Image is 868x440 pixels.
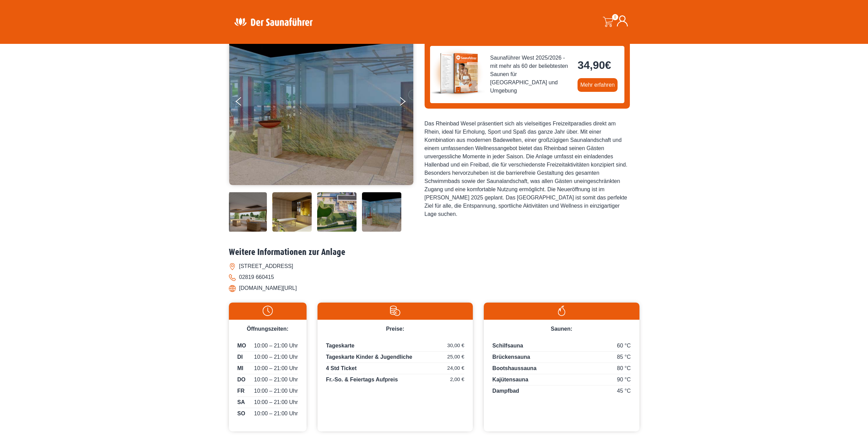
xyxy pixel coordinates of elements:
[232,306,303,316] img: Uhr-weiss.svg
[487,306,636,316] img: Flamme-weiss.svg
[237,387,245,395] span: FR
[254,398,298,406] span: 10:00 – 21:00 Uhr
[326,364,464,374] p: 4 Std Ticket
[578,78,618,92] a: Mehr erfahren
[612,14,618,20] span: 0
[254,364,298,372] span: 10:00 – 21:00 Uhr
[237,353,243,361] span: DI
[237,376,246,384] span: DO
[237,364,244,372] span: MI
[430,46,485,101] img: der-saunafuehrer-2025-west.jpg
[551,326,572,332] span: Saunen:
[425,120,630,218] div: Das Rheinbad Wesel präsentiert sich als vielseitiges Freizeitparadies direkt am Rhein, ideal für ...
[447,364,464,372] span: 24,00 €
[492,343,523,349] span: Schilfsauna
[229,247,639,258] h2: Weitere Informationen zur Anlage
[617,387,631,395] span: 45 °C
[492,377,528,382] span: Kajütensauna
[490,54,572,95] span: Saunaführer West 2025/2026 - mit mehr als 60 der beliebtesten Saunen für [GEOGRAPHIC_DATA] und Um...
[247,326,288,332] span: Öffnungszeiten:
[326,376,464,384] p: Fr.-So. & Feiertags Aufpreis
[492,388,519,394] span: Dampfbad
[617,364,631,372] span: 80 °C
[386,326,404,332] span: Preise:
[447,342,464,350] span: 30,00 €
[450,376,464,383] span: 2,00 €
[617,376,631,384] span: 90 °C
[254,353,298,361] span: 10:00 – 21:00 Uhr
[617,353,631,361] span: 85 °C
[447,353,464,361] span: 25,00 €
[326,353,464,363] p: Tageskarte Kinder & Jugendliche
[236,94,253,111] button: Previous
[229,261,639,272] li: [STREET_ADDRESS]
[254,387,298,395] span: 10:00 – 21:00 Uhr
[254,342,298,350] span: 10:00 – 21:00 Uhr
[254,376,298,384] span: 10:00 – 21:00 Uhr
[399,94,416,111] button: Next
[229,272,639,283] li: 02819 660415
[605,59,611,71] span: €
[237,398,245,406] span: SA
[492,354,530,360] span: Brückensauna
[492,365,536,371] span: Bootshaussauna
[229,283,639,294] li: [DOMAIN_NAME][URL]
[254,410,298,418] span: 10:00 – 21:00 Uhr
[326,342,464,352] p: Tageskarte
[237,342,246,350] span: MO
[617,342,631,350] span: 60 °C
[321,306,469,316] img: Preise-weiss.svg
[578,59,611,71] bdi: 34,90
[237,410,245,418] span: SO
